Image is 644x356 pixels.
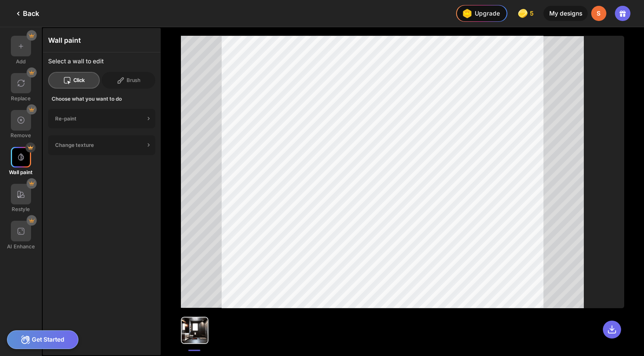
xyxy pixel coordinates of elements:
[9,169,33,175] div: Wall paint
[591,6,607,21] div: S
[55,115,145,122] div: Re-paint
[11,95,31,101] div: Replace
[48,96,155,102] div: Choose what you want to do
[460,7,500,20] div: Upgrade
[7,330,79,349] div: Get Started
[7,243,35,250] div: AI Enhance
[102,72,155,89] div: Brush
[48,72,100,89] div: Click
[12,206,30,212] div: Restyle
[460,7,474,20] img: upgrade-nav-btn-icon.gif
[543,6,587,21] div: My designs
[48,58,104,65] div: Select a wall to edit
[10,132,31,138] div: Remove
[43,28,160,52] div: Wall paint
[530,10,535,17] span: 5
[55,142,145,148] div: Change texture
[14,9,39,18] div: Back
[16,58,26,65] div: Add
